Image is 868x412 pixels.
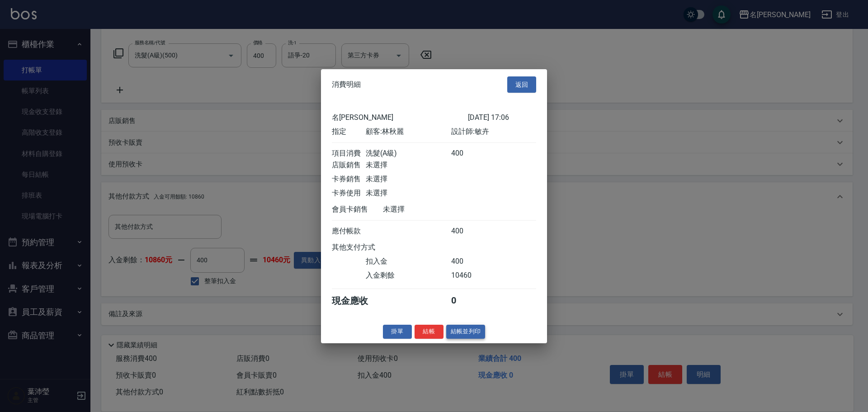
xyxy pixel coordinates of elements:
button: 返回 [507,76,536,93]
div: 名[PERSON_NAME] [332,113,468,123]
div: 400 [451,149,485,158]
span: 消費明細 [332,80,361,89]
div: 未選擇 [366,189,451,198]
div: 未選擇 [383,205,468,214]
div: 洗髮(A級) [366,149,451,158]
div: 未選擇 [366,175,451,184]
div: 顧客: 林秋麗 [366,127,451,137]
div: 店販銷售 [332,161,366,170]
div: [DATE] 17:06 [468,113,536,123]
div: 400 [451,227,485,236]
div: 卡券銷售 [332,175,366,184]
div: 入金剩餘 [366,271,451,280]
div: 10460 [451,271,485,280]
div: 0 [451,295,485,307]
div: 未選擇 [366,161,451,170]
div: 現金應收 [332,295,383,307]
div: 扣入金 [366,257,451,266]
div: 卡券使用 [332,189,366,198]
div: 指定 [332,127,366,137]
div: 400 [451,257,485,266]
div: 應付帳款 [332,227,366,236]
div: 項目消費 [332,149,366,158]
button: 掛單 [383,325,412,339]
button: 結帳並列印 [446,325,486,339]
div: 設計師: 敏卉 [451,127,536,137]
div: 其他支付方式 [332,243,400,252]
button: 結帳 [415,325,443,339]
div: 會員卡銷售 [332,205,383,214]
